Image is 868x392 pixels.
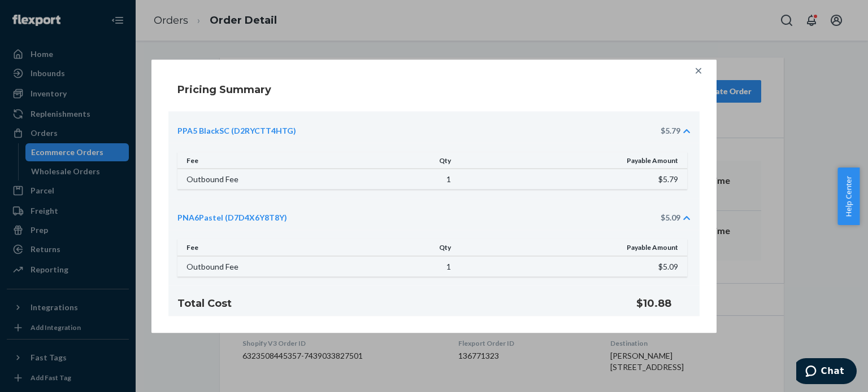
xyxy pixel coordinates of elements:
td: $5.09 [458,256,687,277]
td: Outbound Fee [177,169,356,190]
td: 1 [356,256,458,277]
th: Payable Amount [458,152,687,169]
td: $5.79 [458,169,687,190]
th: Qty [356,239,458,256]
td: 1 [356,169,458,190]
th: Fee [177,239,356,256]
th: Fee [177,152,356,169]
h4: $10.88 [636,296,691,310]
h4: Total Cost [177,296,609,310]
div: $5.79 [661,125,680,136]
div: $5.09 [661,212,680,223]
h4: Pricing Summary [177,82,271,96]
td: Outbound Fee [177,256,356,277]
a: PNA6Pastel (D7D4X6Y8T8Y) [177,212,287,223]
span: Chat [25,8,48,18]
th: Payable Amount [458,239,687,256]
th: Qty [356,152,458,169]
a: PPA5 BlackSC (D2RYCTT4HTG) [177,125,296,136]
